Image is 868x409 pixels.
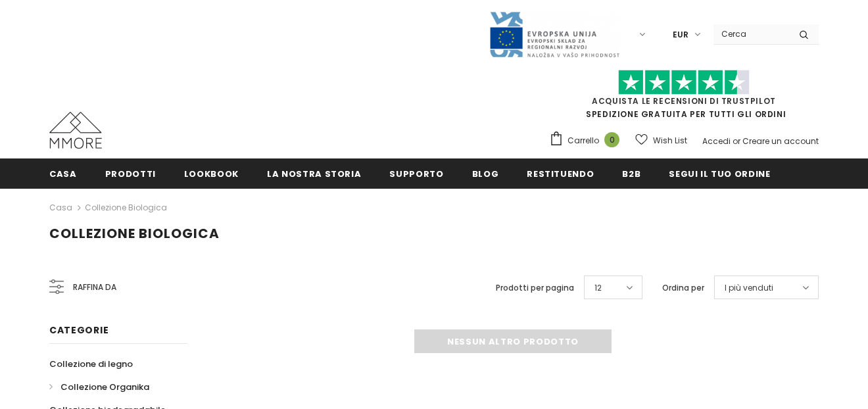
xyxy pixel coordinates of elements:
[489,28,620,39] a: Javni Razpis
[184,168,239,180] span: Lookbook
[60,381,149,393] span: Collezione Organika
[635,129,687,152] a: Wish List
[49,158,77,188] a: Casa
[85,202,167,213] a: Collezione biologica
[567,134,599,147] span: Carrello
[49,358,133,370] span: Collezione di legno
[49,375,149,398] a: Collezione Organika
[267,168,361,180] span: La nostra storia
[472,168,499,180] span: Blog
[49,168,77,180] span: Casa
[725,281,773,295] span: I più venduti
[184,158,239,188] a: Lookbook
[49,352,133,375] a: Collezione di legno
[49,324,108,337] span: Categorie
[496,281,574,295] label: Prodotti per pagina
[702,135,731,147] a: Accedi
[662,281,704,295] label: Ordina per
[669,158,770,188] a: Segui il tuo ordine
[389,168,443,180] span: supporto
[713,24,789,43] input: Search Site
[73,280,116,295] span: Raffina da
[653,134,687,147] span: Wish List
[472,158,499,188] a: Blog
[549,76,819,120] span: SPEDIZIONE GRATUITA PER TUTTI GLI ORDINI
[105,158,156,188] a: Prodotti
[527,158,594,188] a: Restituendo
[594,281,602,295] span: 12
[49,224,220,243] span: Collezione biologica
[105,168,156,180] span: Prodotti
[622,168,640,180] span: B2B
[673,28,688,41] span: EUR
[669,168,770,180] span: Segui il tuo ordine
[618,70,750,95] img: Fidati di Pilot Stars
[742,135,819,147] a: Creare un account
[49,112,102,149] img: Casi MMORE
[733,135,740,147] span: or
[527,168,594,180] span: Restituendo
[592,95,776,107] a: Acquista le recensioni di TrustPilot
[549,131,626,151] a: Carrello 0
[267,158,361,188] a: La nostra storia
[604,132,619,147] span: 0
[389,158,443,188] a: supporto
[489,11,620,59] img: Javni Razpis
[49,200,72,216] a: Casa
[622,158,640,188] a: B2B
